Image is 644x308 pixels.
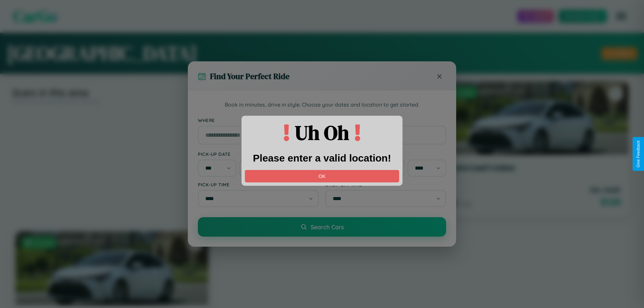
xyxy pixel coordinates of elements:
[198,151,319,157] label: Pick-up Date
[198,182,319,187] label: Pick-up Time
[325,151,446,157] label: Drop-off Date
[210,71,289,82] h3: Find Your Perfect Ride
[198,117,446,123] label: Where
[311,223,344,231] span: Search Cars
[198,101,446,109] p: Book in minutes, drive in style. Choose your dates and location to get started.
[325,182,446,187] label: Drop-off Time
